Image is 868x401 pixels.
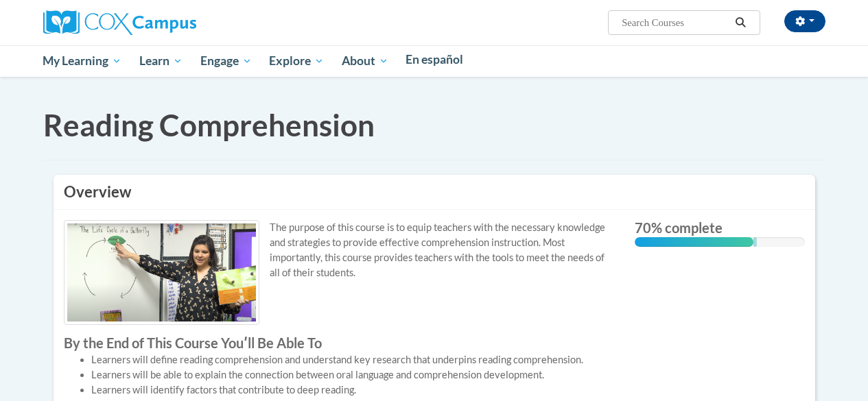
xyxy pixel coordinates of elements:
[64,220,259,325] img: Course logo image
[635,220,805,235] label: 70% complete
[200,53,252,69] span: Engage
[734,18,747,28] i: 
[43,10,196,35] img: Cox Campus
[784,10,825,32] button: Account Settings
[64,220,615,280] p: The purpose of this course is to equip teachers with the necessary knowledge and strategies to pr...
[260,45,333,77] a: Explore
[397,45,473,74] a: En español
[91,382,615,398] li: Learners will identify factors that contribute to deep reading.
[139,53,183,69] span: Learn
[342,53,388,69] span: About
[34,45,131,77] a: My Learning
[33,45,836,77] div: Main menu
[191,45,261,77] a: Engage
[130,45,191,77] a: Learn
[730,14,751,31] button: Search
[269,53,324,69] span: Explore
[43,53,121,69] span: My Learning
[64,335,615,350] label: By the End of This Course Youʹll Be Able To
[43,107,375,143] span: Reading Comprehension
[333,45,397,77] a: About
[753,237,757,247] div: 0.001%
[635,237,753,247] div: 70% complete
[43,16,196,27] a: Cox Campus
[91,367,615,382] li: Learners will be able to explain the connection between oral language and comprehension development.
[91,352,615,367] li: Learners will define reading comprehension and understand key research that underpins reading com...
[64,182,805,203] h3: Overview
[406,52,463,66] span: En español
[620,14,730,31] input: Search Courses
